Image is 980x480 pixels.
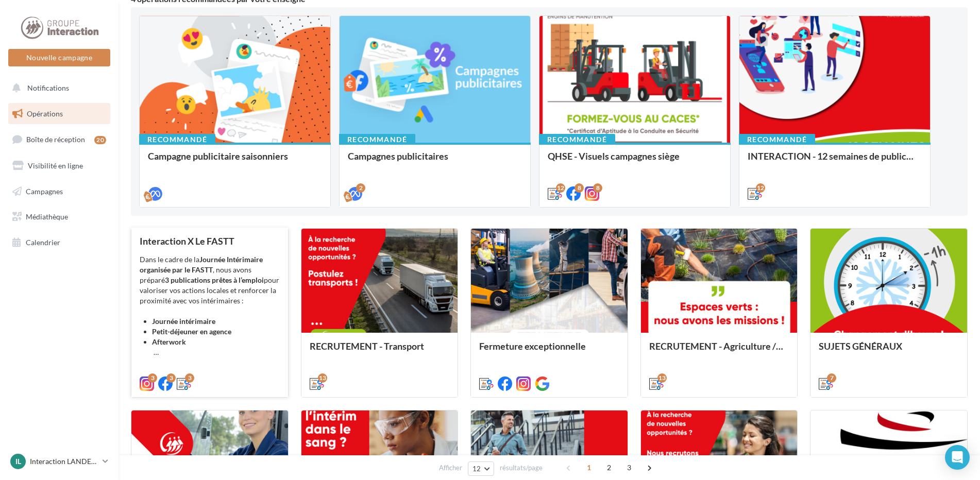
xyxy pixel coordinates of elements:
[348,151,522,172] div: Campagnes publicitaires
[6,232,112,253] a: Calendrier
[6,206,112,228] a: Médiathèque
[6,155,112,177] a: Visibilité en ligne
[819,341,959,362] div: SUJETS GÉNÉRAUX
[140,255,263,274] strong: Journée Intérimaire organisée par le FASTT
[356,183,365,193] div: 2
[152,317,215,325] strong: Journée intérimaire
[8,49,110,66] button: Nouvelle campagne
[148,151,322,172] div: Campagne publicitaire saisonniers
[140,236,280,246] div: Interaction X Le FASTT
[8,452,110,471] a: IL Interaction LANDERNEAU
[756,183,765,193] div: 12
[26,212,68,221] span: Médiathèque
[500,463,543,473] span: résultats/page
[140,254,280,357] div: Dans le cadre de la , nous avons préparé pour valoriser vos actions locales et renforcer la proxi...
[748,151,922,172] div: INTERACTION - 12 semaines de publication
[152,327,231,336] strong: Petit-déjeuner en agence
[945,445,970,470] div: Open Intercom Messenger
[601,459,617,476] span: 2
[827,373,836,383] div: 7
[581,459,597,476] span: 1
[26,238,60,247] span: Calendrier
[26,135,85,144] span: Boîte de réception
[593,183,602,193] div: 8
[310,341,450,362] div: RECRUTEMENT - Transport
[739,134,815,145] div: Recommandé
[166,373,176,383] div: 3
[556,183,565,193] div: 12
[339,134,415,145] div: Recommandé
[26,186,63,195] span: Campagnes
[539,134,615,145] div: Recommandé
[6,128,112,150] a: Boîte de réception20
[479,341,619,362] div: Fermeture exceptionnelle
[548,151,722,172] div: QHSE - Visuels campagnes siège
[6,103,112,125] a: Opérations
[6,77,108,99] button: Notifications
[439,463,462,473] span: Afficher
[30,456,98,467] p: Interaction LANDERNEAU
[152,337,186,346] strong: Afterwork
[318,373,327,383] div: 13
[468,461,494,476] button: 12
[649,341,789,362] div: RECRUTEMENT - Agriculture / Espaces verts
[165,276,264,284] strong: 3 publications prêtes à l’emploi
[148,373,157,383] div: 3
[27,109,63,118] span: Opérations
[27,83,69,92] span: Notifications
[185,373,194,383] div: 3
[657,373,667,383] div: 13
[15,456,21,467] span: IL
[94,136,106,144] div: 20
[472,465,481,473] span: 12
[6,181,112,202] a: Campagnes
[621,459,637,476] span: 3
[139,134,215,145] div: Recommandé
[28,161,83,170] span: Visibilité en ligne
[575,183,584,193] div: 8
